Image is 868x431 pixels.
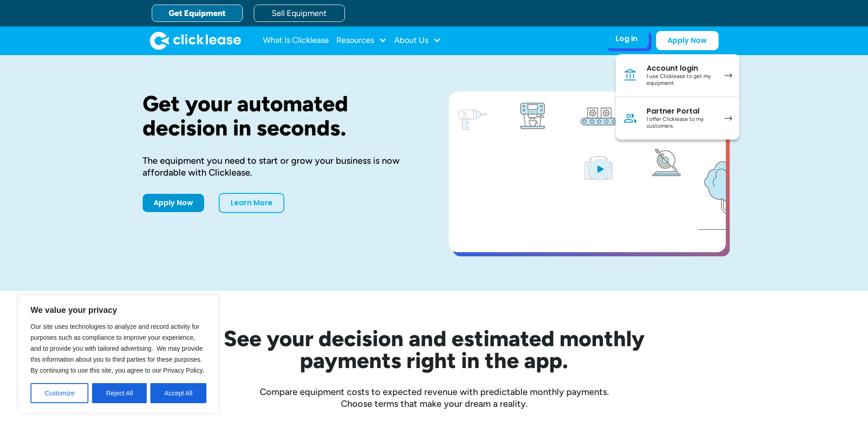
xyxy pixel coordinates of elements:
a: open lightbox [449,92,726,252]
a: What Is Clicklease [263,31,329,50]
div: Log In [616,34,637,43]
div: I use Clicklease to get my equipment [647,73,715,87]
nav: Log In [616,54,740,140]
img: Person icon [623,111,637,125]
div: About Us [394,31,441,50]
a: Apply Now [143,194,204,212]
div: Compare equipment costs to expected revenue with predictable monthly payments. Choose terms that ... [143,386,726,410]
div: I offer Clicklease to my customers. [647,116,715,130]
div: Account login [647,64,715,73]
h1: Get your automated decision in seconds. [143,92,420,140]
img: arrow [724,73,732,78]
button: Customize [31,383,88,403]
img: arrow [724,116,732,121]
a: Get Equipment [152,5,243,22]
a: Apply Now [656,31,719,50]
span: Our site uses technologies to analyze and record activity for purposes such as compliance to impr... [31,323,204,374]
div: We value your privacy [18,295,219,413]
h2: See your decision and estimated monthly payments right in the app. [179,327,689,371]
div: The equipment you need to start or grow your business is now affordable with Clicklease. [143,155,420,178]
img: Clicklease logo [150,31,241,50]
p: We value your privacy [31,305,206,316]
button: Accept All [150,383,206,403]
button: Reject All [92,383,147,403]
a: Account loginI use Clicklease to get my equipment [616,54,740,97]
a: home [150,31,241,50]
img: Blue play button logo on a light blue circular background [587,156,612,182]
a: Partner PortalI offer Clicklease to my customers. [616,97,740,140]
div: Resources [336,31,387,50]
div: Partner Portal [647,107,715,116]
a: Sell Equipment [254,5,345,22]
img: Bank icon [623,68,637,83]
a: Learn More [219,193,284,213]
